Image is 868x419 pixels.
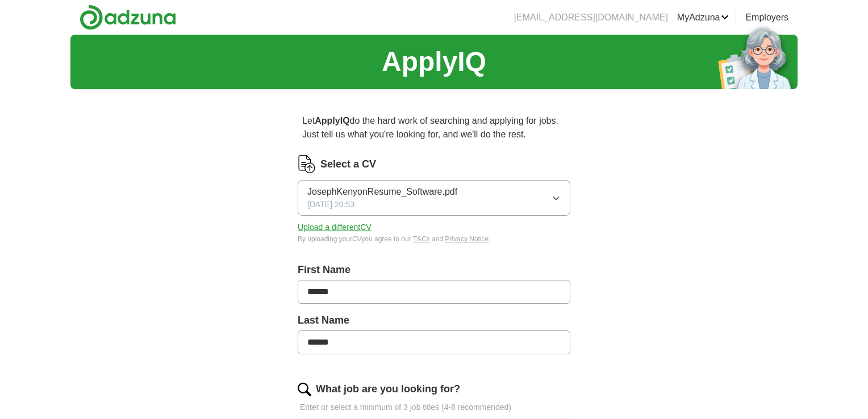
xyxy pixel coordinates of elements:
a: Privacy Notice [445,235,489,243]
label: What job are you looking for? [316,382,460,397]
img: CV Icon [298,155,316,173]
label: Select a CV [320,157,376,172]
strong: ApplyIQ [315,116,349,125]
a: T&Cs [413,235,430,243]
span: JosephKenyonResume_Software.pdf [307,185,457,199]
img: search.png [298,383,311,396]
p: Enter or select a minimum of 3 job titles (4-8 recommended) [298,401,570,413]
label: Last Name [298,313,570,328]
button: Upload a differentCV [298,221,372,233]
a: MyAdzuna [677,11,729,24]
div: By uploading your CV you agree to our and . [298,234,570,244]
button: JosephKenyonResume_Software.pdf[DATE] 20:53 [298,180,570,216]
a: Employers [745,11,788,24]
h1: ApplyIQ [382,41,486,82]
li: [EMAIL_ADDRESS][DOMAIN_NAME] [514,11,668,24]
img: Adzuna logo [80,5,176,30]
span: [DATE] 20:53 [307,199,354,211]
label: First Name [298,262,570,278]
p: Let do the hard work of searching and applying for jobs. Just tell us what you're looking for, an... [298,110,570,146]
